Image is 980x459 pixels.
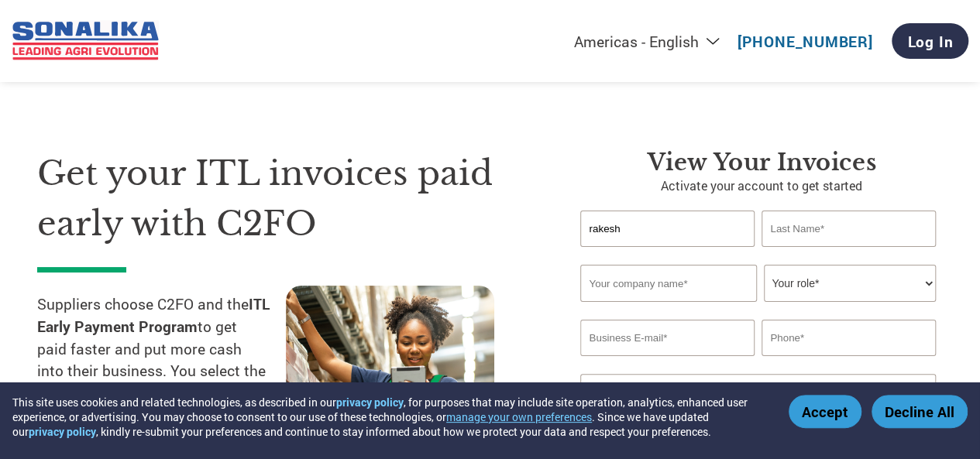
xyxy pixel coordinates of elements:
[12,395,766,439] div: This site uses cookies and related technologies, as described in our , for purposes that may incl...
[762,211,935,247] input: Last Name*
[762,358,935,368] div: Inavlid Phone Number
[580,149,943,176] h3: View Your Invoices
[580,248,754,259] div: Invalid first name or first name is too long
[37,149,534,248] h1: Get your ITL invoices paid early with C2FO
[872,395,968,428] button: Decline All
[580,265,756,302] input: Your company name*
[789,395,861,428] button: Accept
[446,409,592,424] button: manage your own preferences
[12,20,160,63] img: ITL
[37,294,270,336] strong: ITL Early Payment Program
[580,358,754,368] div: Inavlid Email Address
[764,265,935,302] select: Title/Role
[762,320,935,356] input: Phone*
[738,32,873,51] a: [PHONE_NUMBER]
[762,248,935,259] div: Invalid last name or last name is too long
[37,293,286,427] p: Suppliers choose C2FO and the to get paid faster and put more cash into their business. You selec...
[286,286,494,438] img: supply chain worker
[580,211,754,247] input: First Name*
[580,320,754,356] input: Invalid Email format
[336,395,404,409] a: privacy policy
[29,424,96,439] a: privacy policy
[580,176,943,195] p: Activate your account to get started
[892,23,968,59] a: Log In
[580,303,935,313] div: Invalid company name or company name is too long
